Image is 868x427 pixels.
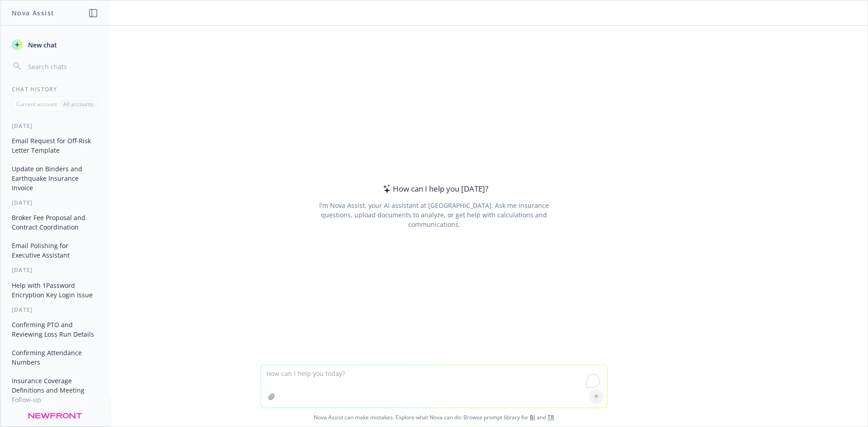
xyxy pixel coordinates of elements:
h1: Nova Assist [12,8,54,18]
div: Chat History [1,85,109,93]
div: [DATE] [1,266,109,274]
span: Nova Assist can make mistakes. Explore what Nova can do: Browse prompt library for and [4,408,864,427]
button: Confirming Attendance Numbers [8,345,102,370]
p: All accounts [63,100,94,108]
button: Email Request for Off-Risk Letter Template [8,133,102,158]
button: Help with 1Password Encryption Key Login Issue [8,278,102,302]
span: New chat [26,40,57,50]
div: [DATE] [1,122,109,130]
div: [DATE] [1,199,109,206]
a: BI [530,413,535,421]
button: Broker Fee Proposal and Contract Coordination [8,210,102,235]
div: How can I help you [DATE]? [380,183,488,195]
button: Confirming PTO and Reviewing Loss Run Details [8,317,102,342]
textarea: To enrich screen reader interactions, please activate Accessibility in Grammarly extension settings [261,365,607,408]
input: Search chats [26,60,98,73]
div: [DATE] [1,306,109,314]
div: I'm Nova Assist, your AI assistant at [GEOGRAPHIC_DATA]. Ask me insurance questions, upload docum... [307,201,561,229]
button: Insurance Coverage Definitions and Meeting Follow-up [8,373,102,407]
button: New chat [8,37,102,53]
a: TR [547,413,554,421]
p: Current account [16,100,57,108]
div: [DATE] [1,411,109,418]
button: Update on Binders and Earthquake Insurance Invoice [8,161,102,195]
button: Email Polishing for Executive Assistant [8,238,102,263]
